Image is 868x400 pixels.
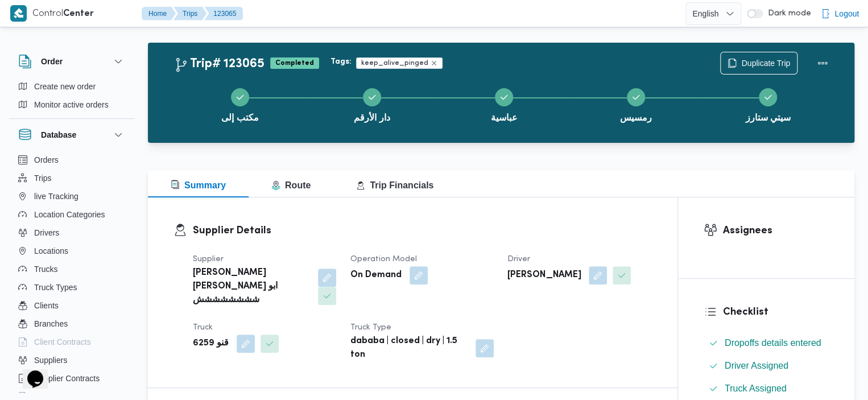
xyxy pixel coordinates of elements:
[193,255,224,263] span: Supplier
[275,60,314,67] b: Completed
[34,226,59,240] span: Drivers
[14,205,130,224] button: Location Categories
[811,52,834,75] button: Actions
[763,9,811,18] span: Dark mode
[725,383,787,393] span: Truck Assigned
[725,338,821,348] span: Dropoffs details entered
[330,57,352,67] b: Tags:
[723,304,829,320] h3: Checklist
[174,75,306,134] button: مكتب إلى
[34,189,78,203] span: live Tracking
[431,60,437,67] button: Remove trip tag
[174,57,264,72] h2: Trip# 123065
[41,128,76,142] h3: Database
[34,353,67,367] span: Suppliers
[142,7,176,20] button: Home
[725,382,787,395] span: Truck Assigned
[34,80,96,93] span: Create new order
[350,255,417,263] span: Operation Model
[741,56,790,70] span: Duplicate Trip
[14,224,130,242] button: Drivers
[720,52,797,75] button: Duplicate Trip
[14,77,130,96] button: Create new order
[11,354,48,389] iframe: chat widget
[14,169,130,187] button: Trips
[350,324,391,331] span: Truck Type
[570,75,702,134] button: رمسيس
[34,153,59,167] span: Orders
[350,269,402,282] b: On Demand
[14,242,130,260] button: Locations
[204,7,243,20] button: 123065
[34,317,68,331] span: Branches
[193,266,310,307] b: [PERSON_NAME] [PERSON_NAME] ابو شششششششش
[704,357,829,375] button: Driver Assigned
[725,359,788,373] span: Driver Assigned
[704,380,829,398] button: Truck Assigned
[306,75,438,134] button: دار الأرقم
[14,96,130,114] button: Monitor active orders
[361,58,428,68] span: keep_alive_pinged
[193,223,652,238] h3: Supplier Details
[438,75,570,134] button: عباسية
[14,187,130,205] button: live Tracking
[14,333,130,351] button: Client Contracts
[63,10,94,18] b: Center
[171,180,226,190] span: Summary
[834,7,859,20] span: Logout
[14,278,130,296] button: Truck Types
[18,128,125,142] button: Database
[745,111,790,125] span: سيتي ستارز
[14,315,130,333] button: Branches
[193,324,213,331] span: Truck
[354,111,390,125] span: دار الأرقم
[18,55,125,68] button: Order
[14,151,130,169] button: Orders
[816,2,863,25] button: Logout
[631,93,640,102] svg: Step 4 is complete
[221,111,258,125] span: مكتب إلى
[14,351,130,369] button: Suppliers
[725,361,788,370] span: Driver Assigned
[173,7,206,20] button: Trips
[356,57,443,69] span: keep_alive_pinged
[34,171,52,185] span: Trips
[235,93,245,102] svg: Step 1 is complete
[14,260,130,278] button: Trucks
[34,335,91,349] span: Client Contracts
[507,255,530,263] span: Driver
[763,93,772,102] svg: Step 5 is complete
[271,180,311,190] span: Route
[34,299,59,312] span: Clients
[41,55,63,68] h3: Order
[620,111,652,125] span: رمسيس
[725,336,821,350] span: Dropoffs details entered
[34,262,57,276] span: Trucks
[704,334,829,352] button: Dropoffs details entered
[193,337,229,350] b: قنو 6259
[356,180,433,190] span: Trip Financials
[9,151,134,397] div: Database
[723,223,829,238] h3: Assignees
[491,111,518,125] span: عباسية
[14,369,130,387] button: Supplier Contracts
[34,98,109,112] span: Monitor active orders
[270,57,319,69] span: Completed
[10,5,27,22] img: X8yXhbKr1z7QwAAAABJRU5ErkJggg==
[350,335,468,362] b: dababa | closed | dry | 1.5 ton
[367,93,377,102] svg: Step 2 is complete
[34,244,68,258] span: Locations
[507,269,581,282] b: [PERSON_NAME]
[34,208,105,221] span: Location Categories
[499,93,509,102] svg: Step 3 is complete
[34,372,100,385] span: Supplier Contracts
[34,281,77,294] span: Truck Types
[9,77,134,118] div: Order
[14,296,130,315] button: Clients
[702,75,834,134] button: سيتي ستارز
